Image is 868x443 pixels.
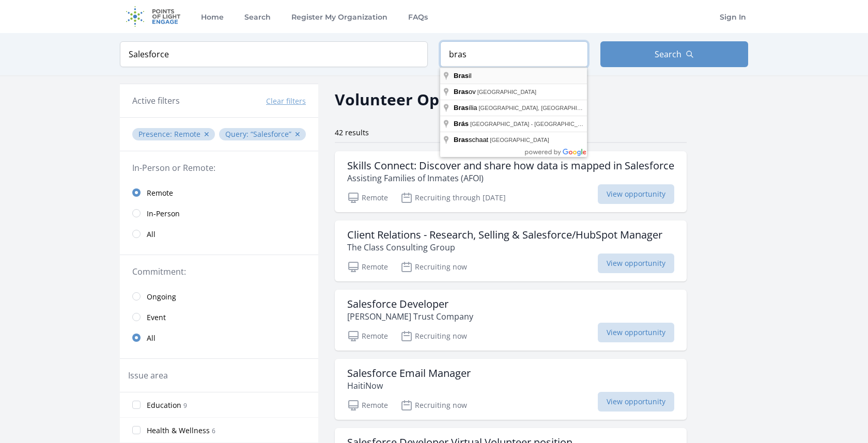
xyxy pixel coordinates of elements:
span: View opportunity [598,254,674,273]
h3: Salesforce Email Manager [347,367,471,379]
p: Remote [347,192,388,204]
span: [GEOGRAPHIC_DATA] [490,137,549,143]
a: All [120,224,318,244]
span: In-Person [147,209,180,219]
p: HaitiNow [347,379,471,392]
span: [GEOGRAPHIC_DATA] [477,89,537,95]
span: Brás [454,120,469,128]
a: Skills Connect: Discover and share how data is mapped in Salesforce Assisting Families of Inmates... [335,151,687,212]
a: Salesforce Email Manager HaitiNow Remote Recruiting now View opportunity [335,359,687,420]
p: Recruiting now [400,261,467,273]
input: Location [440,41,588,67]
a: Ongoing [120,286,318,307]
span: 6 [212,426,215,435]
a: Salesforce Developer [PERSON_NAME] Trust Company Remote Recruiting now View opportunity [335,290,687,351]
a: Event [120,307,318,327]
legend: Issue area [128,369,168,382]
h3: Salesforce Developer [347,298,473,310]
span: View opportunity [598,392,674,412]
span: View opportunity [598,323,674,342]
p: Remote [347,330,388,342]
span: Query : [225,129,251,139]
span: Presence : [138,129,174,139]
span: Bras [454,72,469,80]
a: All [120,327,318,348]
span: Ongoing [147,292,176,302]
h3: Skills Connect: Discover and share how data is mapped in Salesforce [347,160,674,172]
button: ✕ [295,129,301,139]
input: Health & Wellness 6 [132,426,141,434]
button: ✕ [204,129,210,139]
span: ov [454,88,477,96]
span: View opportunity [598,184,674,204]
span: [GEOGRAPHIC_DATA] - [GEOGRAPHIC_DATA], [GEOGRAPHIC_DATA] [470,121,656,127]
legend: Commitment: [132,265,306,278]
span: Bras [454,104,469,112]
p: Recruiting through [DATE] [400,192,506,204]
span: schaat [454,136,490,144]
h3: Client Relations - Research, Selling & Salesforce/HubSpot Manager [347,229,662,241]
span: Event [147,312,166,323]
p: Assisting Families of Inmates (AFOI) [347,172,674,184]
input: Keyword [120,41,428,67]
a: Client Relations - Research, Selling & Salesforce/HubSpot Manager The Class Consulting Group Remo... [335,220,687,281]
legend: In-Person or Remote: [132,162,306,174]
span: Bras [454,88,469,96]
button: Clear filters [266,96,306,106]
a: In-Person [120,203,318,224]
p: Remote [347,399,388,412]
span: [GEOGRAPHIC_DATA], [GEOGRAPHIC_DATA] [479,105,600,111]
span: 9 [183,401,187,410]
h2: Volunteer Opportunities [335,88,526,111]
span: Bras [454,136,469,144]
span: Search [655,48,681,60]
span: 42 results [335,128,369,137]
span: All [147,229,156,240]
span: ília [454,104,479,112]
button: Search [600,41,748,67]
span: Remote [147,188,173,198]
span: All [147,333,156,343]
input: Education 9 [132,401,141,409]
p: Recruiting now [400,399,467,412]
a: Remote [120,182,318,203]
p: Recruiting now [400,330,467,342]
span: Education [147,400,181,410]
p: The Class Consulting Group [347,241,662,254]
span: Remote [174,129,200,139]
q: Salesforce [251,129,291,139]
span: Health & Wellness [147,425,210,436]
span: il [454,72,473,80]
p: [PERSON_NAME] Trust Company [347,310,473,323]
p: Remote [347,261,388,273]
h3: Active filters [132,94,180,107]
